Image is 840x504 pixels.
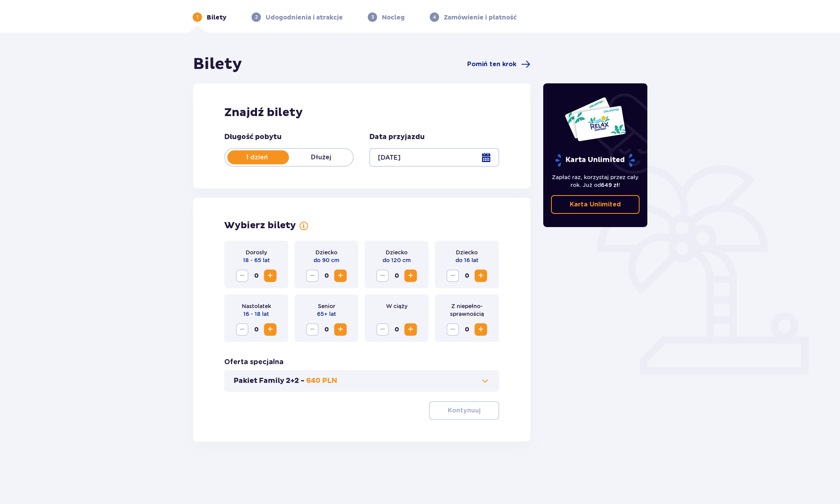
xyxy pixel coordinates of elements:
[386,248,408,256] p: Dziecko
[447,270,459,282] button: Decrease
[234,376,305,386] p: Pakiet Family 2+2 -
[306,323,319,336] button: Decrease
[441,302,493,318] p: Z niepełno­sprawnością
[234,376,490,386] button: Pakiet Family 2+2 -640 PLN
[207,13,227,22] p: Bilety
[266,13,343,22] p: Udogodnienia i atrakcje
[250,323,262,336] span: 0
[224,105,499,120] h2: Znajdź bilety
[318,302,335,310] p: Senior
[224,220,296,231] p: Wybierz bilety
[551,195,640,214] a: Karta Unlimited
[320,270,333,282] span: 0
[467,60,530,69] a: Pomiń ten krok
[455,256,478,264] p: do 16 lat
[243,310,269,318] p: 16 - 18 lat
[570,200,621,209] p: Karta Unlimited
[461,323,473,336] span: 0
[264,323,276,336] button: Increase
[404,270,417,282] button: Increase
[382,13,405,22] p: Nocleg
[250,270,262,282] span: 0
[334,270,347,282] button: Increase
[306,376,337,386] p: 640 PLN
[306,270,319,282] button: Decrease
[224,132,282,142] p: Długość pobytu
[224,358,284,367] p: Oferta specjalna
[448,406,480,415] p: Kontynuuj
[404,323,417,336] button: Increase
[551,173,640,189] p: Zapłać raz, korzystaj przez cały rok. Już od !
[289,153,353,162] p: Dłużej
[255,14,258,21] p: 2
[317,310,336,318] p: 65+ lat
[243,256,270,264] p: 18 - 65 lat
[447,323,459,336] button: Decrease
[475,323,487,336] button: Increase
[376,323,389,336] button: Decrease
[369,132,425,142] p: Data przyjazdu
[456,248,478,256] p: Dziecko
[467,60,516,69] span: Pomiń ten krok
[314,256,339,264] p: do 90 cm
[376,270,389,282] button: Decrease
[334,323,347,336] button: Increase
[433,14,436,21] p: 4
[475,270,487,282] button: Increase
[386,302,408,310] p: W ciąży
[555,153,636,167] p: Karta Unlimited
[390,323,403,336] span: 0
[264,270,276,282] button: Increase
[246,248,267,256] p: Dorosły
[315,248,337,256] p: Dziecko
[193,55,242,74] h1: Bilety
[429,401,499,420] button: Kontynuuj
[320,323,333,336] span: 0
[371,14,374,21] p: 3
[461,270,473,282] span: 0
[236,323,248,336] button: Decrease
[236,270,248,282] button: Decrease
[444,13,517,22] p: Zamówienie i płatność
[390,270,403,282] span: 0
[197,14,198,21] p: 1
[225,153,289,162] p: 1 dzień
[383,256,411,264] p: do 120 cm
[601,182,618,188] span: 649 zł
[242,302,271,310] p: Nastolatek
